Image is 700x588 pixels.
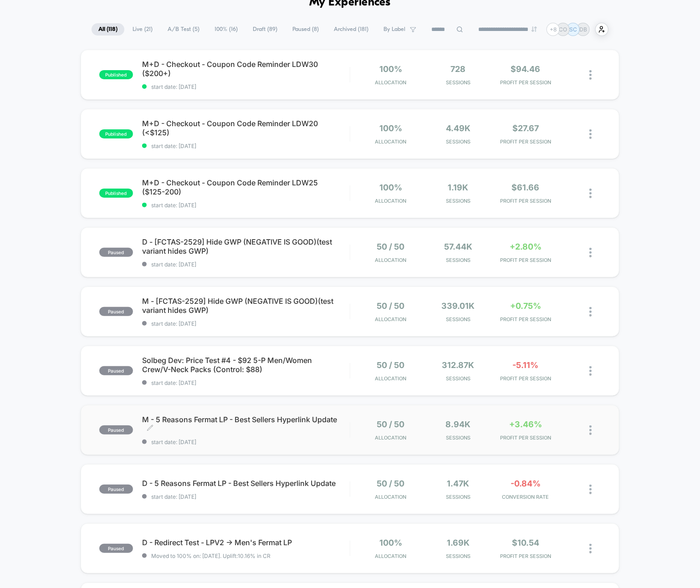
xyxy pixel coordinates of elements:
[327,23,375,36] span: Archived ( 181 )
[142,261,350,268] span: start date: [DATE]
[447,479,470,488] span: 1.47k
[511,183,539,192] span: $61.66
[142,202,350,209] span: start date: [DATE]
[142,83,350,90] span: start date: [DATE]
[379,538,402,547] span: 100%
[375,494,407,500] span: Allocation
[377,479,405,488] span: 50 / 50
[377,360,405,370] span: 50 / 50
[446,123,470,133] span: 4.49k
[589,189,592,198] img: close
[446,419,471,429] span: 8.94k
[142,143,350,149] span: start date: [DATE]
[444,242,472,251] span: 57.44k
[510,301,541,311] span: +0.75%
[142,119,350,137] span: M+D - Checkout - Coupon Code Reminder LDW20 (<$125)
[427,375,490,382] span: Sessions
[208,23,245,36] span: 100% ( 16 )
[494,138,557,145] span: PROFIT PER SESSION
[377,242,405,251] span: 50 / 50
[142,493,350,500] span: start date: [DATE]
[99,544,133,553] span: paused
[151,552,271,559] span: Moved to 100% on: [DATE] . Uplift: 10.16% in CR
[375,198,407,204] span: Allocation
[494,494,557,500] span: CONVERSION RATE
[375,257,407,263] span: Allocation
[375,553,407,559] span: Allocation
[92,23,124,36] span: All ( 118 )
[427,138,490,145] span: Sessions
[427,316,490,322] span: Sessions
[509,419,542,429] span: +3.46%
[494,435,557,441] span: PROFIT PER SESSION
[142,237,350,256] span: D - [FCTAS-2529] Hide GWP (NEGATIVE IS GOOD)(test variant hides GWP)
[99,248,133,257] span: paused
[379,183,402,192] span: 100%
[379,123,402,133] span: 100%
[494,257,557,263] span: PROFIT PER SESSION
[510,242,542,251] span: +2.80%
[427,198,490,204] span: Sessions
[547,23,560,36] div: + 8
[99,129,133,138] span: published
[375,138,407,145] span: Allocation
[589,129,592,139] img: close
[375,375,407,382] span: Allocation
[161,23,206,36] span: A/B Test ( 5 )
[589,485,592,494] img: close
[494,79,557,86] span: PROFIT PER SESSION
[99,366,133,375] span: paused
[99,189,133,198] span: published
[442,360,475,370] span: 312.87k
[142,297,350,315] span: M - [FCTAS-2529] Hide GWP (NEGATIVE IS GOOD)(test variant hides GWP)
[142,415,350,433] span: M - 5 Reasons Fermat LP - Best Sellers Hyperlink Update
[383,26,405,33] span: By Label
[512,123,539,133] span: $27.67
[427,553,490,559] span: Sessions
[99,307,133,316] span: paused
[99,70,133,79] span: published
[512,360,538,370] span: -5.11%
[375,435,407,441] span: Allocation
[494,316,557,322] span: PROFIT PER SESSION
[579,26,587,33] p: DB
[589,544,592,553] img: close
[142,379,350,386] span: start date: [DATE]
[451,64,466,74] span: 728
[377,419,405,429] span: 50 / 50
[589,70,592,80] img: close
[447,538,470,547] span: 1.69k
[559,26,567,33] p: CO
[99,485,133,494] span: paused
[126,23,159,36] span: Live ( 21 )
[494,375,557,382] span: PROFIT PER SESSION
[427,435,490,441] span: Sessions
[142,356,350,374] span: Solbeg Dev: Price Test #4 - $92 5-P Men/Women Crew/V-Neck Packs (Control: $88)
[589,307,592,317] img: close
[531,26,537,32] img: end
[442,301,475,311] span: 339.01k
[427,79,490,86] span: Sessions
[142,479,350,488] span: D - 5 Reasons Fermat LP - Best Sellers Hyperlink Update
[589,366,592,376] img: close
[427,257,490,263] span: Sessions
[494,553,557,559] span: PROFIT PER SESSION
[142,60,350,78] span: M+D - Checkout - Coupon Code Reminder LDW30 ($200+)
[142,538,350,547] span: D - Redirect Test - LPV2 -> Men's Fermat LP
[379,64,402,74] span: 100%
[589,248,592,257] img: close
[569,26,577,33] p: SC
[377,301,405,311] span: 50 / 50
[512,538,539,547] span: $10.54
[494,198,557,204] span: PROFIT PER SESSION
[286,23,326,36] span: Paused ( 8 )
[375,316,407,322] span: Allocation
[589,425,592,435] img: close
[142,320,350,327] span: start date: [DATE]
[142,439,350,445] span: start date: [DATE]
[511,64,540,74] span: $94.46
[246,23,284,36] span: Draft ( 89 )
[448,183,469,192] span: 1.19k
[427,494,490,500] span: Sessions
[142,178,350,196] span: M+D - Checkout - Coupon Code Reminder LDW25 ($125-200)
